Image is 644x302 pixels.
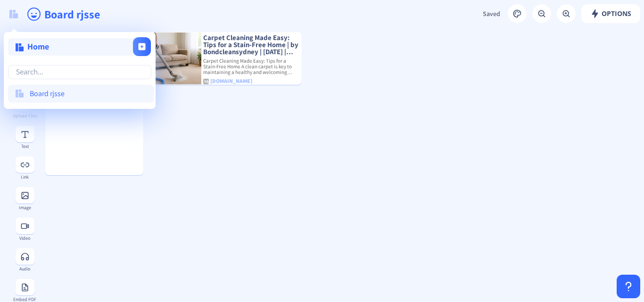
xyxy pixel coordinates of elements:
[9,10,18,18] img: logo.svg
[201,76,301,86] p: [DOMAIN_NAME]
[8,65,151,79] input: Search...
[201,58,301,75] p: Carpet Cleaning Made Easy: Tips for a Stain-Free Home A clean carpet is key to maintaining a heal...
[8,297,42,302] div: Embed PDF
[8,144,42,149] div: Text
[203,79,209,84] img: 5d8de952517e8160e40ef9841c781cdc14a5db313057fa3c3de41c6f5b494b19
[148,33,201,84] img: 1*gWY5SawAVXIF7q-oikadMA.png
[581,4,640,23] button: Options
[8,266,42,271] div: Audio
[8,236,42,241] div: Video
[201,34,301,56] p: Carpet Cleaning Made Easy: Tips for a Stain-Free Home | by Bondcleansydney | [DATE] | Medium
[8,205,42,210] div: Image
[16,43,24,51] img: logo.svg
[16,90,24,98] img: logo.svg
[590,10,631,17] span: Options
[8,174,42,180] div: Link
[30,90,130,98] span: Board rjsse
[27,41,49,52] span: Home
[26,7,41,22] ion-icon: happy outline
[483,9,500,18] span: Saved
